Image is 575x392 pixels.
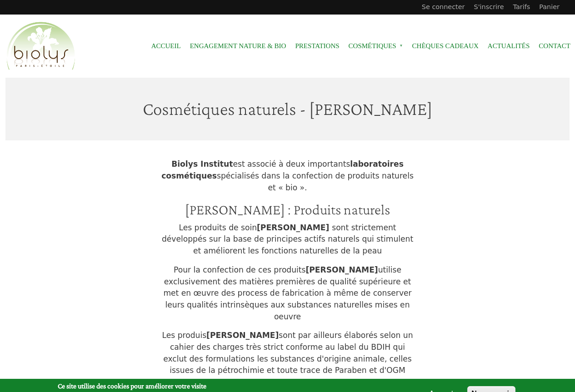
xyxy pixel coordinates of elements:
strong: laboratoires cosmétiques [161,159,404,180]
a: Accueil [151,36,181,56]
span: » [400,44,403,48]
h2: Ce site utilise des cookies pour améliorer votre visite [58,381,334,391]
strong: Biolys Institut [171,159,233,169]
p: Les produits de soin sont strictement développés sur la base de principes actifs naturels qui sti... [160,222,415,257]
a: Prestations [295,36,339,56]
strong: [PERSON_NAME] [206,331,279,340]
span: Cosmétiques [349,36,403,56]
span: Cosmétiques naturels - [PERSON_NAME] [143,99,432,119]
a: Engagement Nature & Bio [190,36,286,56]
p: est associé à deux importants spécialisés dans la confection de produits naturels et « bio ». [160,159,415,194]
a: Contact [539,36,570,56]
p: Pour la confection de ces produits utilise exclusivement des matières premières de qualité supéri... [160,264,415,323]
img: Accueil [5,20,77,72]
strong: [PERSON_NAME] [305,265,378,274]
a: Chèques cadeaux [412,36,479,56]
a: Actualités [488,36,530,56]
h2: [PERSON_NAME] : Produits naturels [160,201,415,218]
strong: [PERSON_NAME] [257,223,332,232]
p: Les produis sont par ailleurs élaborés selon un cahier des charges très strict conforme au label ... [160,330,415,377]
